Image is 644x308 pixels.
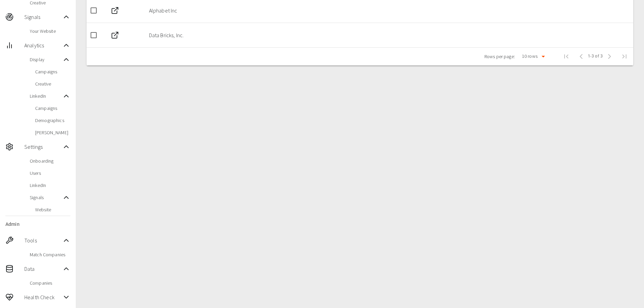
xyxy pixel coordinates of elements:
[108,28,122,42] button: Web Site
[35,129,70,136] span: [PERSON_NAME]
[35,80,70,87] span: Creative
[24,13,62,21] span: Signals
[603,50,616,63] span: Next Page
[30,93,62,99] span: LinkedIn
[149,31,628,39] p: Data Bricks, Inc.
[24,265,62,273] span: Data
[30,182,70,189] span: LinkedIn
[616,48,633,65] span: Last Page
[24,236,62,244] span: Tools
[30,56,62,63] span: Display
[520,53,539,60] div: 10 rows
[30,280,70,286] span: Companies
[30,194,62,201] span: Signals
[30,28,70,34] span: Your Website
[30,158,70,164] span: Onboarding
[35,117,70,124] span: Demographics
[588,53,603,60] span: 1-3 of 3
[30,251,70,258] span: Match Companies
[24,41,62,49] span: Analytics
[484,53,515,60] p: Rows per page:
[35,68,70,75] span: Campaigns
[149,6,628,15] p: Alphabet Inc
[24,143,62,151] span: Settings
[30,170,70,176] span: Users
[35,105,70,112] span: Campaigns
[24,293,62,301] span: Health Check
[574,50,588,63] span: Previous Page
[108,4,122,17] button: Web Site
[518,51,547,61] div: 10 rows
[35,206,70,213] span: Website
[558,48,574,65] span: First Page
